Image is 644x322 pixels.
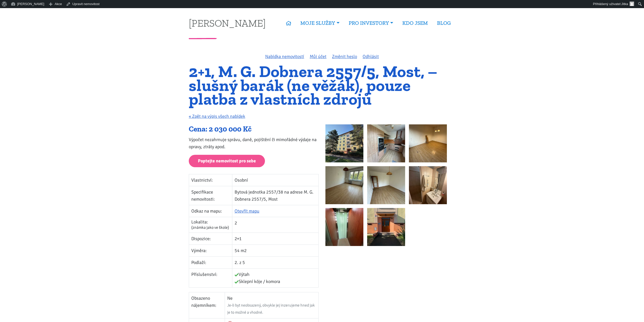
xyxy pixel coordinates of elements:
[398,17,432,29] a: KDO JSEM
[189,65,455,106] h1: 2+1, M. G. Dobnera 2557/5, Most, – slušný barák (ne věžák), pouze platba z vlastních zdrojů
[235,208,259,214] a: Otevřít mapu
[621,2,628,6] span: Jitka
[310,54,326,59] a: Můj účet
[344,17,398,29] a: PRO INVESTORY
[189,174,232,186] td: Vlastnictví:
[189,217,232,233] td: Lokalita:
[189,292,225,318] td: Obsazeno nájemníkem:
[232,269,318,288] td: Výtah Sklepní kóje / komora
[189,113,245,119] a: « Zpět na výpis všech nabídek
[265,54,304,59] a: Nabídka nemovitostí
[232,257,318,269] td: 2. z 5
[189,245,232,257] td: Výměra:
[189,155,265,167] a: Poptejte nemovitost pro sebe
[189,136,319,150] p: Výpočet nezahrnuje správu, daně, pojištění či mimořádné výdaje na opravy, ztráty apod.
[189,269,232,288] td: Příslušenství:
[189,18,266,28] a: [PERSON_NAME]
[191,225,229,230] span: (známka jako ve škole)
[296,17,344,29] a: MOJE SLUŽBY
[363,54,379,59] a: Odhlásit
[232,245,318,257] td: 54 m2
[189,257,232,269] td: Podlaží:
[232,217,318,233] td: 2
[189,233,232,245] td: Dispozice:
[332,54,357,59] a: Změnit heslo
[227,302,316,316] div: Je-li byt neobsazený, obvykle jej inzerujeme hned jak je to možné a vhodné.
[225,292,319,318] td: Ne
[189,124,319,134] div: Cena: 2 030 000 Kč
[232,174,318,186] td: Osobní
[232,233,318,245] td: 2+1
[432,17,455,29] a: BLOG
[189,186,232,205] td: Specifikace nemovitosti:
[189,205,232,217] td: Odkaz na mapu:
[232,186,318,205] td: Bytová jednotka 2557/38 na adrese M. G. Dobnera 2557/5, Most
